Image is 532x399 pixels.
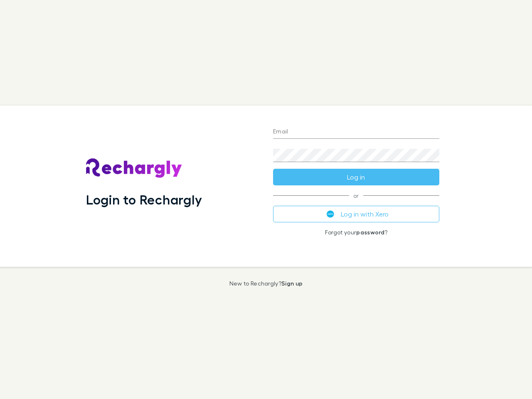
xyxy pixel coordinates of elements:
img: Rechargly's Logo [86,158,182,178]
p: New to Rechargly? [229,280,303,287]
p: Forgot your ? [273,229,439,236]
a: password [356,229,384,236]
a: Sign up [281,280,303,287]
button: Log in with Xero [273,206,439,222]
button: Log in [273,169,439,185]
img: Xero's logo [327,210,334,218]
h1: Login to Rechargly [86,192,202,207]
